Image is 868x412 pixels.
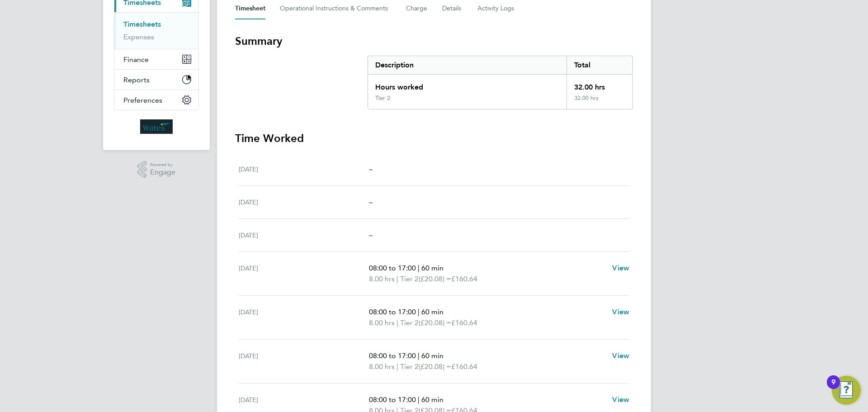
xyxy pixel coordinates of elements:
[418,395,420,404] span: |
[123,20,161,28] a: Timesheets
[369,395,416,404] span: 08:00 to 17:00
[612,263,629,274] a: View
[419,275,451,283] span: (£20.08) =
[612,394,629,405] a: View
[368,56,633,109] div: Summary
[123,96,162,104] span: Preferences
[832,376,861,405] button: Open Resource Center, 9 new notifications
[375,95,390,102] div: Tier 2
[369,362,395,371] span: 8.00 hrs
[114,70,198,90] button: Reports
[396,362,398,371] span: |
[123,33,154,41] a: Expenses
[114,90,198,110] button: Preferences
[369,351,416,360] span: 08:00 to 17:00
[369,275,395,283] span: 8.00 hrs
[235,131,633,146] h3: Time Worked
[418,264,420,272] span: |
[612,351,629,360] span: View
[140,119,173,134] img: wates-logo-retina.png
[235,34,633,48] h3: Summary
[612,264,629,272] span: View
[123,55,149,64] span: Finance
[396,318,398,327] span: |
[114,12,198,49] div: Timesheets
[421,264,443,272] span: 60 min
[123,76,150,84] span: Reports
[239,307,369,328] div: [DATE]
[612,307,629,317] a: View
[369,231,373,239] span: –
[451,275,477,283] span: £160.64
[150,161,175,169] span: Powered by
[418,351,420,360] span: |
[451,318,477,327] span: £160.64
[239,263,369,284] div: [DATE]
[612,395,629,404] span: View
[150,169,175,176] span: Engage
[369,308,416,316] span: 08:00 to 17:00
[369,264,416,272] span: 08:00 to 17:00
[239,230,369,241] div: [DATE]
[114,119,199,134] a: Go to home page
[368,56,566,74] div: Description
[400,317,419,328] span: Tier 2
[369,165,373,173] span: –
[419,362,451,371] span: (£20.08) =
[400,361,419,372] span: Tier 2
[566,56,632,74] div: Total
[421,351,443,360] span: 60 min
[451,362,477,371] span: £160.64
[369,198,373,206] span: –
[239,197,369,208] div: [DATE]
[419,318,451,327] span: (£20.08) =
[400,274,419,284] span: Tier 2
[239,164,369,175] div: [DATE]
[418,308,420,316] span: |
[612,350,629,361] a: View
[368,75,566,95] div: Hours worked
[566,95,632,109] div: 32.00 hrs
[831,382,835,394] div: 9
[137,161,176,178] a: Powered byEngage
[612,308,629,316] span: View
[566,75,632,95] div: 32.00 hrs
[114,49,198,69] button: Finance
[369,318,395,327] span: 8.00 hrs
[421,308,443,316] span: 60 min
[421,395,443,404] span: 60 min
[396,275,398,283] span: |
[239,350,369,372] div: [DATE]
